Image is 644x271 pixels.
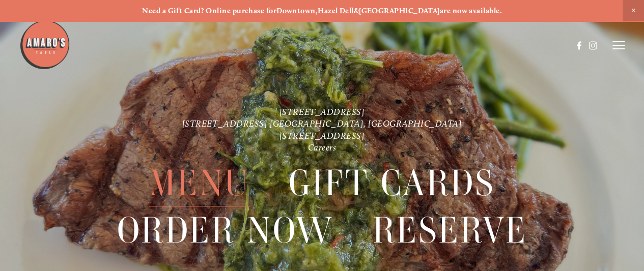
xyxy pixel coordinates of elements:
[373,207,527,253] a: Reserve
[279,106,365,117] a: [STREET_ADDRESS]
[149,160,250,206] a: Menu
[359,6,440,15] a: [GEOGRAPHIC_DATA]
[354,6,359,15] strong: &
[117,207,334,254] span: Order Now
[308,142,337,153] a: Careers
[316,6,318,15] strong: ,
[289,160,495,206] a: Gift Cards
[279,130,365,141] a: [STREET_ADDRESS]
[182,118,462,129] a: [STREET_ADDRESS] [GEOGRAPHIC_DATA], [GEOGRAPHIC_DATA]
[142,6,276,15] strong: Need a Gift Card? Online purchase for
[318,6,354,15] a: Hazel Dell
[19,19,70,70] img: Amaro's Table
[117,207,334,253] a: Order Now
[440,6,502,15] strong: are now available.
[276,6,316,15] a: Downtown
[373,207,527,254] span: Reserve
